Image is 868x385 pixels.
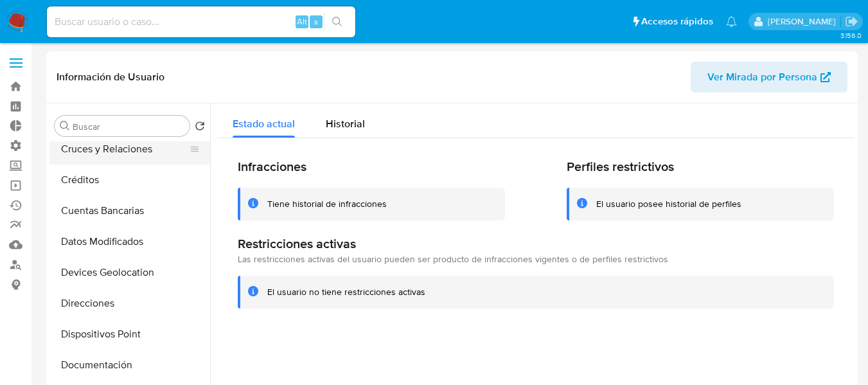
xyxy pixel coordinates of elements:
[49,319,210,350] button: Dispositivos Point
[195,121,205,135] button: Volver al orden por defecto
[49,288,210,319] button: Direcciones
[297,15,307,28] span: Alt
[314,15,318,28] span: s
[49,226,210,257] button: Datos Modificados
[707,62,817,93] span: Ver Mirada por Persona
[691,62,847,93] button: Ver Mirada por Persona
[641,15,713,28] span: Accesos rápidos
[49,134,200,165] button: Cruces y Relaciones
[49,257,210,288] button: Devices Geolocation
[845,15,858,28] a: Salir
[726,16,737,27] a: Notificaciones
[57,71,164,84] h1: Información de Usuario
[73,121,184,132] input: Buscar
[324,13,350,31] button: search-icon
[768,15,840,28] p: zoe.breuer@mercadolibre.com
[49,350,210,381] button: Documentación
[49,165,210,195] button: Créditos
[60,121,70,131] button: Buscar
[47,13,355,30] input: Buscar usuario o caso...
[49,195,210,226] button: Cuentas Bancarias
